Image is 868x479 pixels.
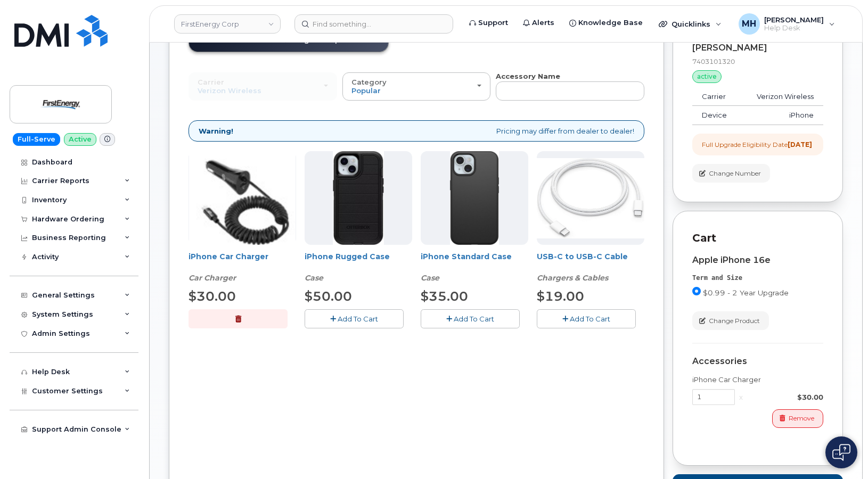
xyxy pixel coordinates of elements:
[692,43,823,53] div: [PERSON_NAME]
[454,315,494,323] span: Add To Cart
[742,18,756,30] span: MH
[496,72,560,80] strong: Accessory Name
[747,392,823,402] div: $30.00
[450,151,498,245] img: Symmetry.jpg
[199,126,233,136] strong: Warning!
[692,57,823,66] div: 7403101320
[537,158,644,238] img: USB-C.jpg
[305,309,404,328] button: Add To Cart
[692,375,823,385] div: iPhone Car Charger
[703,288,789,297] span: $0.99 - 2 Year Upgrade
[764,15,824,24] span: [PERSON_NAME]
[351,78,387,86] span: Category
[709,316,760,326] span: Change Product
[189,252,268,261] a: iPhone Car Charger
[342,72,491,100] button: Category Popular
[692,287,701,295] input: $0.99 - 2 Year Upgrade
[189,288,236,304] span: $30.00
[832,444,850,461] img: Open chat
[174,14,281,34] a: FirstEnergy Corp
[740,87,823,106] td: Verizon Wireless
[462,12,515,34] a: Support
[692,87,740,106] td: Carrier
[651,13,729,35] div: Quicklinks
[189,120,644,142] div: Pricing may differ from dealer to dealer!
[537,252,628,261] a: USB-C to USB-C Cable
[692,311,769,330] button: Change Product
[692,70,722,83] div: active
[735,392,747,402] div: x
[189,151,296,245] img: iphonesecg.jpg
[333,151,383,245] img: Defender.jpg
[692,106,740,125] td: Device
[532,18,554,28] span: Alerts
[692,357,823,366] div: Accessories
[421,251,528,283] div: iPhone Standard Case
[740,106,823,125] td: iPhone
[702,140,812,149] div: Full Upgrade Eligibility Date
[709,169,761,178] span: Change Number
[189,273,236,283] em: Car Charger
[537,309,636,328] button: Add To Cart
[294,14,453,34] input: Find something...
[421,273,439,283] em: Case
[305,273,323,283] em: Case
[478,18,508,28] span: Support
[515,12,562,34] a: Alerts
[537,288,584,304] span: $19.00
[351,86,381,95] span: Popular
[305,251,412,283] div: iPhone Rugged Case
[692,274,823,283] div: Term and Size
[692,164,770,183] button: Change Number
[305,252,390,261] a: iPhone Rugged Case
[772,409,823,428] button: Remove
[562,12,650,34] a: Knowledge Base
[421,309,520,328] button: Add To Cart
[692,255,823,265] div: Apple iPhone 16e
[537,251,644,283] div: USB-C to USB-C Cable
[305,288,352,304] span: $50.00
[789,414,814,423] span: Remove
[421,252,512,261] a: iPhone Standard Case
[338,315,378,323] span: Add To Cart
[421,288,468,304] span: $35.00
[692,230,823,246] p: Cart
[764,24,824,32] span: Help Desk
[788,141,812,148] strong: [DATE]
[731,13,842,35] div: Melissa Hoye
[672,20,710,28] span: Quicklinks
[189,251,296,283] div: iPhone Car Charger
[537,273,608,283] em: Chargers & Cables
[570,315,610,323] span: Add To Cart
[578,18,643,28] span: Knowledge Base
